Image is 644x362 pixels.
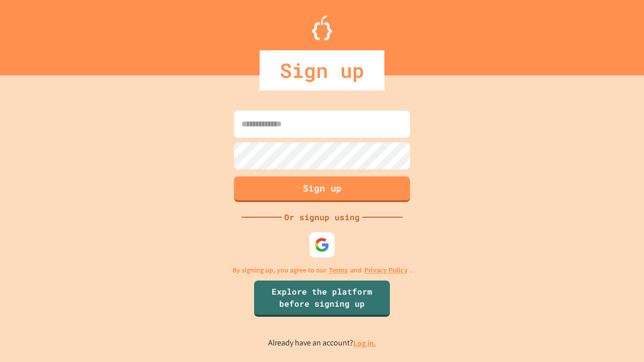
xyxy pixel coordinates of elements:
[254,281,390,317] a: Explore the platform before signing up
[312,15,332,40] img: Logo.svg
[364,265,408,276] a: Privacy Policy
[314,237,330,252] img: google-icon.svg
[234,176,410,202] button: Sign up
[232,265,412,276] p: By signing up, you agree to our and .
[268,337,376,349] p: Already have an account?
[282,211,362,223] div: Or signup using
[260,50,384,90] div: Sign up
[353,338,376,348] a: Log in.
[329,265,348,276] a: Terms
